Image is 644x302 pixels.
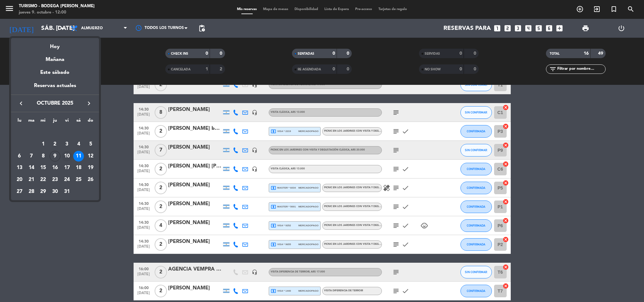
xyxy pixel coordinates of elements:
td: 31 de octubre de 2025 [61,186,73,198]
td: 28 de octubre de 2025 [25,186,37,198]
td: 23 de octubre de 2025 [49,174,61,186]
div: 7 [26,151,37,162]
th: jueves [49,117,61,127]
div: 8 [38,151,48,162]
div: 1 [38,139,48,150]
td: 11 de octubre de 2025 [73,150,85,162]
div: 26 [85,174,96,185]
td: 7 de octubre de 2025 [25,150,37,162]
td: 20 de octubre de 2025 [14,174,25,186]
th: lunes [14,117,25,127]
i: keyboard_arrow_left [17,100,25,107]
td: 15 de octubre de 2025 [37,162,49,174]
td: 12 de octubre de 2025 [85,150,96,162]
div: 27 [14,186,25,197]
td: 1 de octubre de 2025 [37,138,49,150]
div: 31 [62,186,72,197]
div: 29 [38,186,48,197]
td: 27 de octubre de 2025 [14,186,25,198]
div: 9 [50,151,60,162]
td: 2 de octubre de 2025 [49,138,61,150]
div: 18 [73,163,84,173]
div: 2 [50,139,60,150]
div: 20 [14,174,25,185]
td: 30 de octubre de 2025 [49,186,61,198]
div: 23 [50,174,60,185]
div: 6 [14,151,25,162]
td: 3 de octubre de 2025 [61,138,73,150]
th: miércoles [37,117,49,127]
div: 22 [38,174,48,185]
td: 14 de octubre de 2025 [25,162,37,174]
td: 13 de octubre de 2025 [14,162,25,174]
div: Mañana [11,51,99,64]
td: 26 de octubre de 2025 [85,174,96,186]
div: 17 [62,163,72,173]
div: 4 [73,139,84,150]
td: 6 de octubre de 2025 [14,150,25,162]
td: 8 de octubre de 2025 [37,150,49,162]
div: 13 [14,163,25,173]
th: viernes [61,117,73,127]
td: 22 de octubre de 2025 [37,174,49,186]
td: 4 de octubre de 2025 [73,138,85,150]
i: keyboard_arrow_right [85,100,93,107]
td: 25 de octubre de 2025 [73,174,85,186]
td: 10 de octubre de 2025 [61,150,73,162]
div: Este sábado [11,64,99,81]
td: 29 de octubre de 2025 [37,186,49,198]
div: 12 [85,151,96,162]
div: 14 [26,163,37,173]
div: 25 [73,174,84,185]
button: keyboard_arrow_left [15,99,27,107]
div: Hoy [11,38,99,51]
td: 9 de octubre de 2025 [49,150,61,162]
td: 5 de octubre de 2025 [85,138,96,150]
div: 10 [62,151,72,162]
th: domingo [85,117,96,127]
th: martes [25,117,37,127]
div: 21 [26,174,37,185]
td: 16 de octubre de 2025 [49,162,61,174]
div: 5 [85,139,96,150]
div: Reservas actuales [11,82,99,95]
div: 15 [38,163,48,173]
div: 11 [73,151,84,162]
td: 17 de octubre de 2025 [61,162,73,174]
span: octubre 2025 [27,99,83,107]
td: 24 de octubre de 2025 [61,174,73,186]
div: 28 [26,186,37,197]
th: sábado [73,117,85,127]
div: 24 [62,174,72,185]
div: 30 [50,186,60,197]
td: 19 de octubre de 2025 [85,162,96,174]
td: OCT. [14,127,96,139]
td: 21 de octubre de 2025 [25,174,37,186]
div: 3 [62,139,72,150]
div: 19 [85,163,96,173]
div: 16 [50,163,60,173]
button: keyboard_arrow_right [83,99,95,107]
td: 18 de octubre de 2025 [73,162,85,174]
